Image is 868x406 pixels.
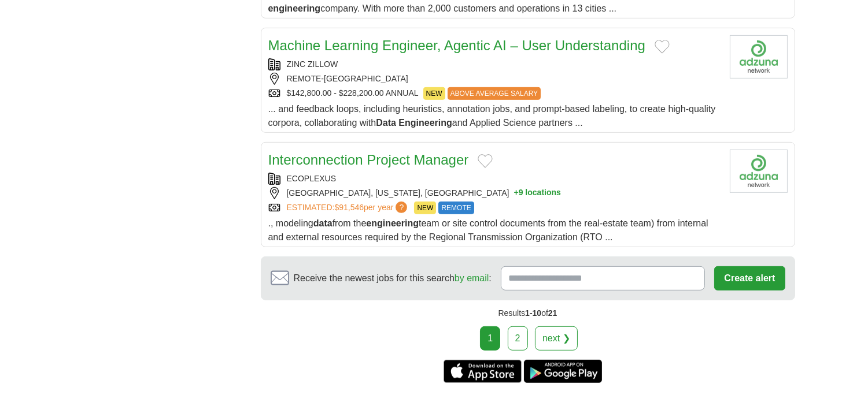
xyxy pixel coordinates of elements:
[480,326,500,351] div: 1
[268,87,721,100] div: $142,800.00 - $228,200.00 ANNUAL
[313,218,333,228] strong: data
[268,3,321,13] strong: engineering
[423,87,445,100] span: NEW
[396,202,407,213] span: ?
[524,360,602,383] a: Get the Android app
[455,273,489,283] a: by email
[376,118,396,128] strong: Data
[414,202,436,214] span: NEW
[268,218,708,242] span: ., modeling from the team or site control documents from the real-estate team) from internal and ...
[730,35,788,79] img: Company logo
[366,218,419,228] strong: engineering
[334,203,364,212] span: $91,546
[287,202,410,214] a: ESTIMATED:$91,546per year?
[268,73,721,85] div: REMOTE-[GEOGRAPHIC_DATA]
[287,174,337,183] a: ECOPLEXUS
[655,40,670,54] button: Add to favorite jobs
[508,326,528,351] a: 2
[294,271,492,285] span: Receive the newest jobs for this search :
[268,152,469,167] a: Interconnection Project Manager
[438,202,474,214] span: REMOTE
[714,266,785,290] button: Create alert
[535,326,578,351] a: next ❯
[525,308,541,318] span: 1-10
[268,38,645,53] a: Machine Learning Engineer, Agentic AI – User Understanding
[478,154,493,168] button: Add to favorite jobs
[261,300,795,326] div: Results of
[514,187,519,199] span: +
[268,58,721,70] div: ZINC ZILLOW
[444,360,522,383] a: Get the iPhone app
[398,118,452,128] strong: Engineering
[548,308,557,318] span: 21
[268,187,721,199] div: [GEOGRAPHIC_DATA], [US_STATE], [GEOGRAPHIC_DATA]
[514,187,561,199] button: +9 locations
[268,104,716,128] span: ... and feedback loops, including heuristics, annotation jobs, and prompt-based labeling, to crea...
[730,150,788,193] img: Ecoplexus logo
[448,87,541,100] span: ABOVE AVERAGE SALARY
